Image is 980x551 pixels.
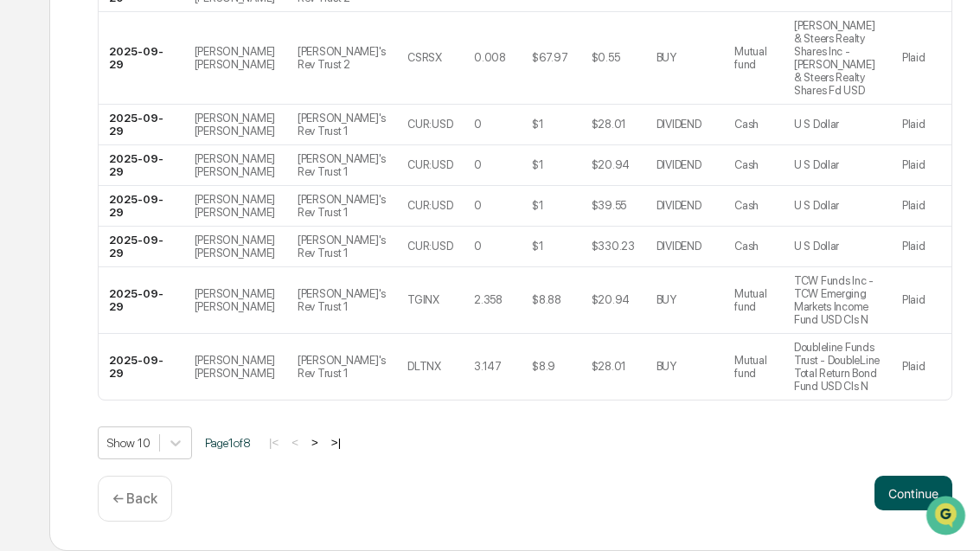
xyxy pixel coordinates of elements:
[893,227,952,267] td: Plaid
[735,158,759,171] div: Cash
[533,240,544,253] div: $1
[294,138,315,158] button: Start new chat
[533,360,556,373] div: $8.9
[893,105,952,145] td: Plaid
[59,150,219,163] div: We're available if you need us!
[592,240,636,253] div: $330.23
[795,341,882,393] div: Doubleline Funds Trust - DoubleLine Total Return Bond Fund USD Cls N
[408,158,453,171] div: CUR:USD
[17,253,31,266] div: 🔎
[657,118,702,131] div: DIVIDEND
[125,220,139,234] div: 🗄️
[99,267,185,334] td: 2025-09-29
[408,118,453,131] div: CUR:USD
[99,186,185,227] td: 2025-09-29
[195,287,278,313] div: [PERSON_NAME] [PERSON_NAME]
[122,292,209,306] a: Powered byPylon
[795,19,882,97] div: [PERSON_NAME] & Steers Realty Shares Inc - [PERSON_NAME] & Steers Realty Shares Fd USD
[795,240,840,253] div: U S Dollar
[795,118,840,131] div: U S Dollar
[118,211,221,242] a: 🗄️Attestations
[475,199,483,212] div: 0
[35,251,109,268] span: Data Lookup
[657,360,677,373] div: BUY
[592,293,631,306] div: $20.94
[195,152,278,178] div: [PERSON_NAME] [PERSON_NAME]
[592,118,627,131] div: $28.01
[99,12,185,105] td: 2025-09-29
[195,354,278,380] div: [PERSON_NAME] [PERSON_NAME]
[195,45,278,71] div: [PERSON_NAME] [PERSON_NAME]
[657,199,702,212] div: DIVIDEND
[475,360,503,373] div: 3.147
[307,435,324,450] button: >
[288,267,398,334] td: [PERSON_NAME]'s Rev Trust 1
[10,244,116,275] a: 🔎Data Lookup
[17,132,48,163] img: 1746055101610-c473b297-6a78-478c-a979-82029cc54cd1
[657,158,702,171] div: DIVIDEND
[408,293,440,306] div: TGINX
[287,435,304,450] button: <
[408,360,442,373] div: DLTNX
[172,293,209,306] span: Pylon
[875,476,953,510] button: Continue
[17,36,315,64] p: How can we help?
[592,360,627,373] div: $28.01
[408,199,453,212] div: CUR:USD
[657,51,677,64] div: BUY
[17,220,31,234] div: 🖐️
[143,218,215,235] span: Attestations
[533,118,544,131] div: $1
[475,293,503,306] div: 2.358
[288,334,398,400] td: [PERSON_NAME]'s Rev Trust 1
[657,293,677,306] div: BUY
[327,435,347,450] button: >|
[893,334,952,400] td: Plaid
[795,158,840,171] div: U S Dollar
[113,490,158,507] p: ← Back
[99,227,185,267] td: 2025-09-29
[99,145,185,186] td: 2025-09-29
[288,227,398,267] td: [PERSON_NAME]'s Rev Trust 1
[408,51,443,64] div: CSRSX
[592,199,627,212] div: $39.55
[592,158,631,171] div: $20.94
[99,105,185,145] td: 2025-09-29
[533,158,544,171] div: $1
[59,132,284,150] div: Start new chat
[893,186,952,227] td: Plaid
[893,12,952,105] td: Plaid
[475,51,507,64] div: 0.008
[657,240,702,253] div: DIVIDEND
[288,105,398,145] td: [PERSON_NAME]'s Rev Trust 1
[735,118,759,131] div: Cash
[35,218,112,235] span: Preclearance
[925,494,971,541] iframe: Open customer support
[533,51,568,64] div: $67.97
[195,193,278,219] div: [PERSON_NAME] [PERSON_NAME]
[735,240,759,253] div: Cash
[893,267,952,334] td: Plaid
[288,186,398,227] td: [PERSON_NAME]'s Rev Trust 1
[10,211,118,242] a: 🖐️Preclearance
[533,293,562,306] div: $8.88
[795,274,882,326] div: TCW Funds Inc - TCW Emerging Markets Income Fund USD Cls N
[735,45,774,71] div: Mutual fund
[206,436,252,450] span: Page 1 of 8
[288,145,398,186] td: [PERSON_NAME]'s Rev Trust 1
[475,158,483,171] div: 0
[475,240,483,253] div: 0
[195,234,278,259] div: [PERSON_NAME] [PERSON_NAME]
[475,118,483,131] div: 0
[533,199,544,212] div: $1
[592,51,621,64] div: $0.55
[735,199,759,212] div: Cash
[735,287,774,313] div: Mutual fund
[99,334,185,400] td: 2025-09-29
[195,112,278,138] div: [PERSON_NAME] [PERSON_NAME]
[288,12,398,105] td: [PERSON_NAME]'s Rev Trust 2
[735,354,774,380] div: Mutual fund
[408,240,453,253] div: CUR:USD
